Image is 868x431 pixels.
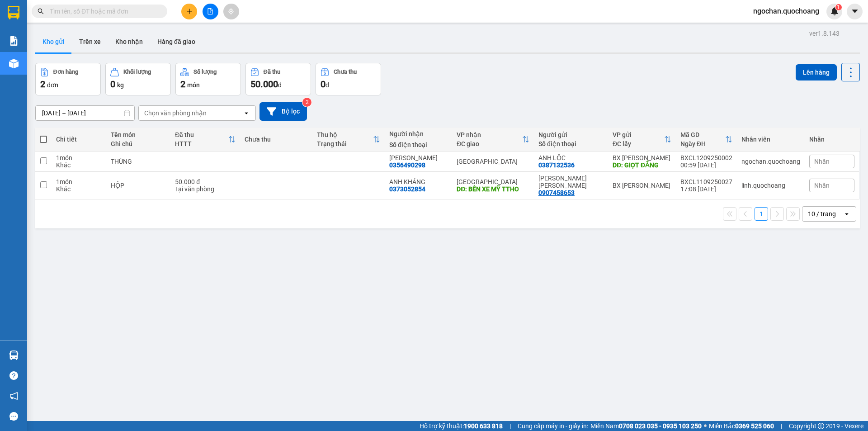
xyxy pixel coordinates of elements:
[50,6,156,16] input: Tìm tên, số ĐT hoặc mã đơn
[538,189,575,196] div: 0907458653
[56,154,102,161] div: 1 món
[808,209,836,218] div: 10 / trang
[590,421,702,431] span: Miền Nam
[389,178,448,185] div: ANH KHÁNG
[105,63,171,95] button: Khối lượng0kg
[186,8,193,14] span: plus
[302,98,311,107] sup: 2
[538,161,575,169] div: 0387132536
[228,8,234,14] span: aim
[203,4,218,19] button: file-add
[781,421,782,431] span: |
[796,64,837,81] button: Lên hàng
[170,128,240,152] th: Toggle SortBy
[111,158,166,165] div: THÙNG
[181,4,197,19] button: plus
[457,178,529,185] div: [GEOGRAPHIC_DATA]
[680,185,732,193] div: 17:08 [DATE]
[223,4,239,19] button: aim
[56,161,102,169] div: Khác
[56,185,102,193] div: Khác
[680,178,732,185] div: BXCL1109250027
[187,81,200,89] span: món
[175,185,236,193] div: Tại văn phòng
[317,131,373,138] div: Thu hộ
[111,131,166,138] div: Tên món
[746,5,826,17] span: ngochan.quochoang
[56,136,102,143] div: Chi tiết
[8,6,19,19] img: logo-vxr
[193,69,217,75] div: Số lượng
[755,207,768,221] button: 1
[847,4,863,19] button: caret-down
[180,79,185,90] span: 2
[518,421,588,431] span: Cung cấp máy in - giấy in:
[704,424,707,428] span: ⚪️
[835,4,842,10] sup: 1
[613,161,671,169] div: DĐ: GIỌT ĐẮNG
[334,69,357,75] div: Chưa thu
[389,161,425,169] div: 0356490298
[851,7,859,15] span: caret-down
[250,79,278,90] span: 50.000
[680,154,732,161] div: BXCL1209250002
[509,421,511,431] span: |
[110,79,115,90] span: 0
[809,28,840,38] div: ver 1.8.143
[175,131,228,138] div: Đã thu
[680,161,732,169] div: 00:59 [DATE]
[111,140,166,147] div: Ghi chú
[538,140,604,147] div: Số điện thoại
[457,185,529,193] div: DĐ: BẾN XE MỸ TTHO
[741,158,800,165] div: ngochan.quochoang
[9,350,19,360] img: warehouse-icon
[245,63,311,95] button: Đã thu50.000đ
[150,31,203,52] button: Hàng đã giao
[111,182,166,189] div: HỘP
[608,128,676,152] th: Toggle SortBy
[676,128,737,152] th: Toggle SortBy
[243,109,250,117] svg: open
[123,69,151,75] div: Khối lượng
[35,63,101,95] button: Đơn hàng2đơn
[680,140,725,147] div: Ngày ĐH
[741,182,800,189] div: linh.quochoang
[117,81,124,89] span: kg
[814,158,830,165] span: Nhãn
[538,175,604,189] div: NGUYỄN MINH TRÍ
[72,31,108,52] button: Trên xe
[278,81,282,89] span: đ
[38,8,44,14] span: search
[680,131,725,138] div: Mã GD
[452,128,534,152] th: Toggle SortBy
[837,4,840,10] span: 1
[457,158,529,165] div: [GEOGRAPHIC_DATA]
[613,154,671,161] div: BX [PERSON_NAME]
[830,7,839,15] img: icon-new-feature
[9,371,18,380] span: question-circle
[259,102,307,121] button: Bộ lọc
[389,130,448,137] div: Người nhận
[175,178,236,185] div: 50.000 đ
[389,185,425,193] div: 0373052854
[108,31,150,52] button: Kho nhận
[47,81,58,89] span: đơn
[709,421,774,431] span: Miền Bắc
[144,109,207,118] div: Chọn văn phòng nhận
[175,140,228,147] div: HTTT
[619,422,702,430] strong: 0708 023 035 - 0935 103 250
[420,421,503,431] span: Hỗ trợ kỹ thuật:
[457,140,522,147] div: ĐC giao
[389,154,448,161] div: CHỊ QUYÊN
[316,63,381,95] button: Chưa thu0đ
[56,178,102,185] div: 1 món
[325,81,329,89] span: đ
[464,422,503,430] strong: 1900 633 818
[9,36,19,46] img: solution-icon
[809,136,854,143] div: Nhãn
[245,136,308,143] div: Chưa thu
[735,422,774,430] strong: 0369 525 060
[36,106,134,120] input: Select a date range.
[538,154,604,161] div: ANH LỘC
[538,131,604,138] div: Người gửi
